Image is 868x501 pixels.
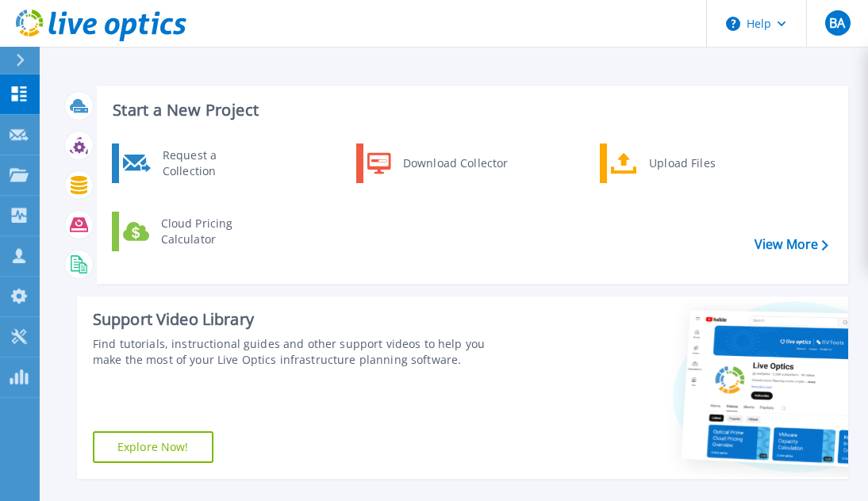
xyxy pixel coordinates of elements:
[93,336,491,368] div: Find tutorials, instructional guides and other support videos to help you make the most of your L...
[93,431,213,463] a: Explore Now!
[153,216,271,247] div: Cloud Pricing Calculator
[641,147,759,179] div: Upload Files
[155,147,271,179] div: Request a Collection
[395,147,515,179] div: Download Collector
[755,237,828,252] a: View More
[356,143,519,183] a: Download Collector
[113,101,828,119] h3: Start a New Project
[93,309,491,330] div: Support Video Library
[112,212,275,251] a: Cloud Pricing Calculator
[112,143,275,183] a: Request a Collection
[829,17,845,29] span: BA
[600,143,762,183] a: Upload Files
